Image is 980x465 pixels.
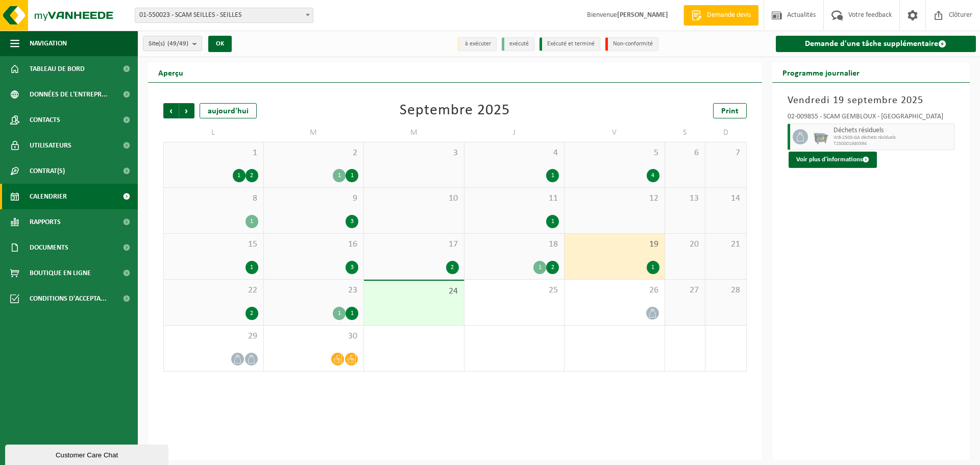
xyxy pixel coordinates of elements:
[470,285,559,296] span: 25
[269,331,359,342] span: 30
[269,285,359,296] span: 23
[143,36,202,51] button: Site(s)(49/49)
[464,124,565,142] td: J
[834,135,952,141] span: WB-2500-GA déchets résiduels
[670,193,700,204] span: 13
[369,148,459,159] span: 3
[346,307,358,320] div: 1
[546,169,559,182] div: 1
[647,169,659,182] div: 4
[776,36,976,52] a: Demande d'une tâche supplémentaire
[30,158,65,184] span: Contrat(s)
[705,124,746,142] td: D
[30,82,108,107] span: Données de l'entrepr...
[369,193,459,204] span: 10
[30,286,107,311] span: Conditions d'accepta...
[647,261,659,274] div: 1
[570,239,659,250] span: 19
[570,285,659,296] span: 26
[169,148,258,159] span: 1
[710,193,741,204] span: 14
[149,36,188,52] span: Site(s)
[246,307,258,320] div: 2
[169,193,258,204] span: 8
[264,124,364,142] td: M
[570,148,659,159] span: 5
[665,124,706,142] td: S
[169,331,258,342] span: 29
[813,129,828,144] img: WB-2500-GAL-GY-01
[135,8,313,23] span: 01-550023 - SCAM SEILLES - SEILLES
[570,193,659,204] span: 12
[670,285,700,296] span: 27
[246,215,258,228] div: 1
[446,261,459,274] div: 2
[470,239,559,250] span: 18
[167,40,188,47] count: (49/49)
[30,260,91,286] span: Boutique en ligne
[246,261,258,274] div: 1
[30,235,68,260] span: Documents
[30,184,67,209] span: Calendrier
[364,124,464,142] td: M
[470,148,559,159] span: 4
[346,169,358,182] div: 1
[269,148,359,159] span: 2
[200,103,257,118] div: aujourd'hui
[148,62,193,82] h2: Aperçu
[169,285,258,296] span: 22
[704,10,753,20] span: Demande devis
[208,36,232,52] button: OK
[670,239,700,250] span: 20
[346,215,358,228] div: 3
[169,239,258,250] span: 15
[834,141,952,147] span: T250001980594
[5,443,170,465] iframe: chat widget
[670,148,700,159] span: 6
[30,31,67,56] span: Navigation
[533,261,546,274] div: 1
[683,5,758,26] a: Demande devis
[721,107,739,115] span: Print
[713,103,747,118] a: Print
[369,239,459,250] span: 17
[163,103,179,118] span: Précédent
[30,56,85,82] span: Tableau de bord
[502,37,534,51] li: exécuté
[540,37,600,51] li: Exécuté et terminé
[246,169,258,182] div: 2
[30,107,60,133] span: Contacts
[710,239,741,250] span: 21
[788,93,955,108] h3: Vendredi 19 septembre 2025
[617,11,668,19] strong: [PERSON_NAME]
[710,285,741,296] span: 28
[834,127,952,135] span: Déchets résiduels
[470,193,559,204] span: 11
[233,169,246,182] div: 1
[400,103,510,118] div: Septembre 2025
[788,113,955,124] div: 02-009855 - SCAM GEMBLOUX - [GEOGRAPHIC_DATA]
[457,37,497,51] li: à exécuter
[710,148,741,159] span: 7
[333,169,346,182] div: 1
[546,215,559,228] div: 1
[546,261,559,274] div: 2
[369,286,459,297] span: 24
[163,124,264,142] td: L
[565,124,665,142] td: V
[269,193,359,204] span: 9
[346,261,358,274] div: 3
[30,133,71,158] span: Utilisateurs
[179,103,194,118] span: Suivant
[30,209,61,235] span: Rapports
[333,307,346,320] div: 1
[605,37,658,51] li: Non-conformité
[772,62,870,82] h2: Programme journalier
[789,152,877,168] button: Voir plus d'informations
[135,8,313,22] span: 01-550023 - SCAM SEILLES - SEILLES
[269,239,359,250] span: 16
